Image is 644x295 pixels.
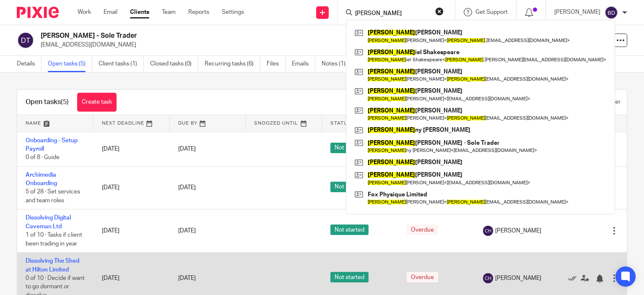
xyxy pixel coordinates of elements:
span: [DATE] [178,275,196,281]
h1: Open tasks [26,98,69,107]
td: [DATE] [93,166,170,209]
a: Clients [130,8,149,16]
span: Not started [330,225,369,235]
a: Create task [77,93,117,112]
a: Archimedia Onboarding [26,172,57,186]
a: Open tasks (5) [48,56,92,72]
a: Reports [188,8,209,16]
a: Files [267,56,286,72]
a: Work [78,8,91,16]
span: 5 of 28 · Set services and team roles [26,189,80,204]
a: Dissolving The Shed at Hilton Limited [26,258,79,272]
img: svg%3E [605,6,618,19]
span: Not started [330,182,369,192]
span: Status [330,121,351,125]
a: Onboarding - Setup Payroll [26,138,78,152]
span: 0 of 8 · Guide [26,154,60,160]
span: [PERSON_NAME] [495,274,541,282]
a: Closed tasks (0) [150,56,198,72]
p: [EMAIL_ADDRESS][DOMAIN_NAME] [41,41,513,49]
img: svg%3E [17,31,34,49]
span: [DATE] [178,185,196,191]
p: [PERSON_NAME] [554,8,600,16]
span: (5) [61,99,69,105]
a: Details [17,56,42,72]
a: Notes (1) [322,56,352,72]
img: svg%3E [483,226,493,236]
td: [DATE] [93,209,170,253]
span: Overdue [407,272,438,282]
img: svg%3E [483,273,493,283]
span: Snoozed Until [254,121,298,125]
span: Not started [330,143,369,153]
span: Overdue [407,225,438,235]
td: [DATE] [93,132,170,166]
a: Mark as done [568,274,581,282]
a: Recurring tasks (6) [205,56,260,72]
span: [DATE] [178,146,196,152]
input: Search [354,10,430,18]
a: Emails [292,56,315,72]
span: [PERSON_NAME] [495,227,541,235]
h2: [PERSON_NAME] - Sole Trader [41,31,419,40]
span: [DATE] [178,228,196,234]
a: Team [162,8,176,16]
span: Not started [330,272,369,282]
a: Client tasks (1) [99,56,144,72]
a: Dissolving Digital Caveman Ltd [26,215,71,229]
span: Get Support [475,9,508,15]
span: 1 of 10 · Tasks if client been trading in year [26,232,82,247]
a: Settings [222,8,244,16]
button: Clear [435,7,444,16]
img: Pixie [17,7,59,18]
a: Email [104,8,117,16]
